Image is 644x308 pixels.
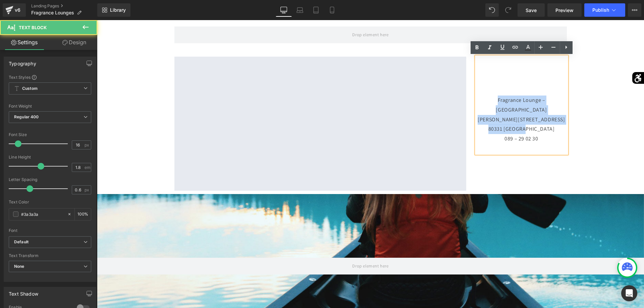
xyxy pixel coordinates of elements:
button: Redo [501,3,515,17]
span: px [85,188,90,192]
a: Desktop [276,3,292,17]
b: Custom [22,86,38,91]
span: Text Block [19,25,47,30]
a: Mobile [324,3,340,17]
button: Publish [584,3,625,17]
div: Font [9,228,91,233]
a: Laptop [292,3,308,17]
span: Library [110,7,126,13]
a: Preview [547,3,582,17]
div: Line Height [9,155,91,160]
button: More [628,3,641,17]
div: Font Weight [9,104,91,109]
b: None [14,264,24,269]
a: v6 [3,3,26,17]
p: Fragrance Lounge – [GEOGRAPHIC_DATA] [PERSON_NAME][STREET_ADDRESS] 80331 [GEOGRAPHIC_DATA] 089 – ... [379,75,470,133]
a: Landing Pages [31,3,97,9]
a: Tablet [308,3,324,17]
div: Text Color [9,200,91,204]
span: em [85,165,90,170]
a: New Library [97,3,130,17]
div: Open Intercom Messenger [621,285,637,301]
span: Publish [592,7,609,13]
a: Design [50,35,99,50]
div: Typography [9,57,36,66]
div: Font Size [9,132,91,137]
span: Fragrance Lounges [31,10,74,15]
div: Text Shadow [9,287,38,297]
div: % [75,208,91,220]
div: v6 [13,6,22,14]
div: Text Transform [9,253,91,258]
span: Save [526,7,537,14]
div: Letter Spacing [9,177,91,182]
input: Color [21,210,64,218]
div: Text Styles [9,74,91,80]
i: Default [14,239,29,245]
span: px [85,143,90,147]
b: Regular 400 [14,114,39,119]
button: Undo [485,3,499,17]
span: Preview [555,7,574,14]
